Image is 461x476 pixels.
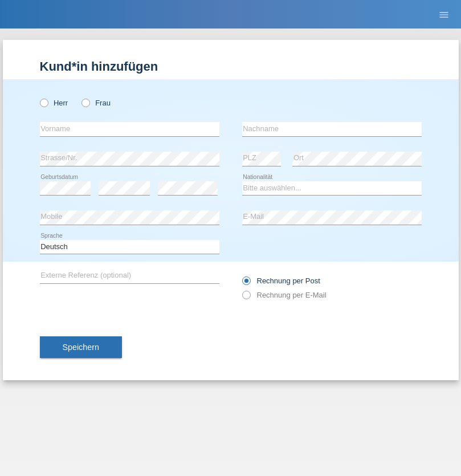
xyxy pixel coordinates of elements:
a: menu [433,11,455,18]
h1: Kund*in hinzufügen [40,59,422,74]
input: Frau [81,99,89,106]
label: Rechnung per Post [242,276,320,285]
input: Herr [40,99,47,106]
label: Rechnung per E-Mail [242,291,327,299]
input: Rechnung per E-Mail [242,291,250,305]
label: Herr [40,99,68,107]
input: Rechnung per Post [242,276,250,291]
i: menu [438,9,450,21]
span: Speichern [63,343,99,352]
label: Frau [81,99,111,107]
button: Speichern [40,336,122,358]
